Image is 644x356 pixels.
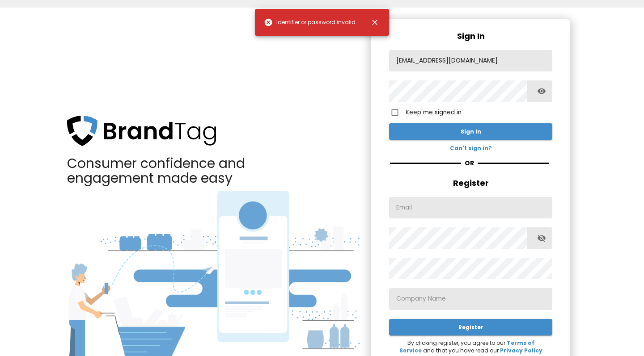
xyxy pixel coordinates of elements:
input: Email [389,197,552,218]
span: Keep me signed in [406,108,462,117]
input: Company Name [389,288,552,310]
span: Sign In [382,30,559,42]
a: Can't sign in? [389,143,552,152]
span: Identifier or password invalid. [264,18,357,27]
span: Register [382,177,559,189]
p: Consumer confidence and engagement made easy [67,148,275,191]
button: Sign In [389,123,552,140]
a: Terms of Service [399,339,534,354]
p: OR [461,155,478,163]
span: Sign In [396,127,545,136]
img: brandtag [67,116,216,146]
input: Email [389,50,552,71]
a: Privacy Policy [500,347,542,354]
button: Register [389,319,552,335]
span: Register [396,322,545,332]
